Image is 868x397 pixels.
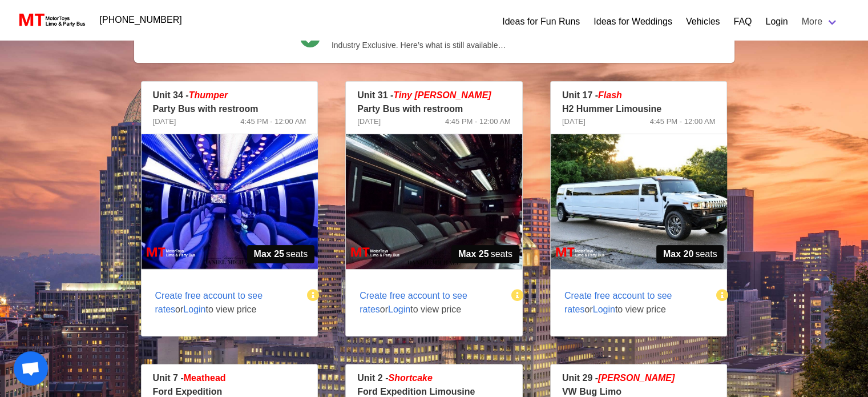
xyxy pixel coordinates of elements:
[357,116,381,127] span: [DATE]
[594,15,672,29] a: Ideas for Weddings
[388,304,410,314] span: Login
[16,12,86,28] img: MotorToys Logo
[388,373,432,383] em: Shortcake
[142,134,318,269] img: 34%2002.jpg
[153,371,306,385] p: Unit 7 -
[650,116,716,127] span: 4:45 PM - 12:00 AM
[93,9,189,31] a: [PHONE_NUMBER]
[247,245,315,263] span: seats
[155,291,263,314] span: Create free account to see rates
[254,247,284,261] strong: Max 25
[360,291,467,314] span: Create free account to see rates
[562,371,716,385] p: Unit 29 -
[332,39,568,51] span: Industry Exclusive. Here’s what is still available…
[183,304,205,314] span: Login
[593,304,615,314] span: Login
[562,116,586,127] span: [DATE]
[153,116,176,127] span: [DATE]
[357,371,511,385] p: Unit 2 -
[357,89,511,102] p: Unit 31 -
[765,15,788,29] a: Login
[458,247,488,261] strong: Max 25
[357,102,511,116] p: Party Bus with restroom
[502,15,580,29] a: Ideas for Fun Runs
[393,90,491,100] span: Tiny [PERSON_NAME]
[564,291,672,314] span: Create free account to see rates
[551,275,718,330] span: or to view price
[142,275,309,330] span: or to view price
[663,247,693,261] strong: Max 20
[240,116,306,127] span: 4:45 PM - 12:00 AM
[562,89,716,102] p: Unit 17 -
[346,134,522,269] img: 31%2002.jpg
[598,373,675,383] em: [PERSON_NAME]
[656,245,724,263] span: seats
[451,245,519,263] span: seats
[686,15,720,29] a: Vehicles
[562,102,716,116] p: H2 Hummer Limousine
[598,90,622,100] em: Flash
[14,351,48,386] div: Open chat
[733,15,752,29] a: FAQ
[795,10,845,33] a: More
[189,90,228,100] em: Thumper
[346,275,513,330] span: or to view price
[153,89,306,102] p: Unit 34 -
[445,116,511,127] span: 4:45 PM - 12:00 AM
[184,373,226,383] span: Meathead
[153,102,306,116] p: Party Bus with restroom
[551,134,727,269] img: 17%2001.jpg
